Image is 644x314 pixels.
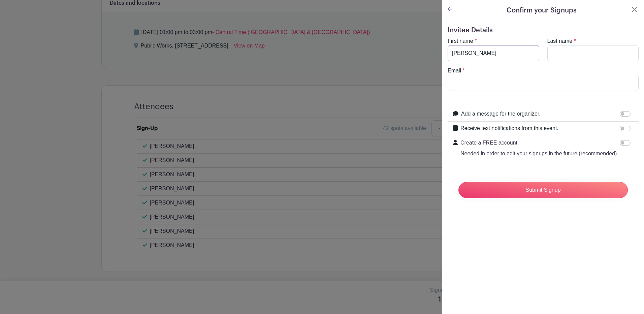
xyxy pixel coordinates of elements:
label: Receive text notifications from this event. [460,124,558,132]
label: Last name [547,37,573,45]
p: Needed in order to edit your signups in the future (recommended). [460,150,618,158]
h5: Confirm your Signups [507,5,577,15]
h5: Invitee Details [448,26,639,34]
label: Email [448,67,461,75]
label: First name [448,37,473,45]
input: Submit Signup [458,182,628,198]
label: Add a message for the organizer. [461,110,541,118]
p: Create a FREE account. [460,139,618,147]
button: Close [631,5,639,13]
